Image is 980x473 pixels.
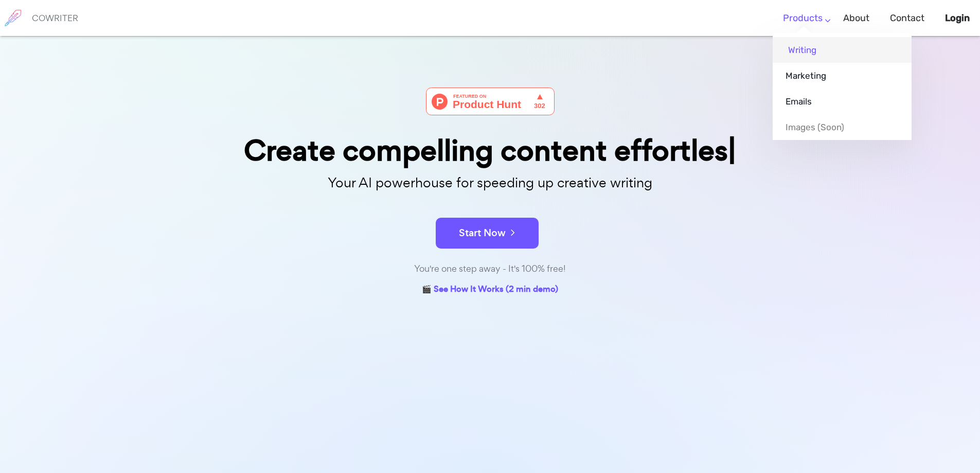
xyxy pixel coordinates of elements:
a: Products [783,3,823,33]
b: Login [945,12,970,24]
a: Emails [773,89,912,114]
p: Your AI powerhouse for speeding up creative writing [233,172,747,194]
h6: COWRITER [32,13,78,23]
div: Create compelling content effortles [233,136,747,165]
img: Cowriter - Your AI buddy for speeding up creative writing | Product Hunt [426,87,555,115]
a: Writing [773,37,912,63]
a: 🎬 See How It Works (2 min demo) [422,282,558,298]
a: Contact [890,3,924,33]
a: About [843,3,869,33]
button: Start Now [436,218,539,249]
a: Marketing [773,63,912,89]
div: You're one step away - It's 100% free! [233,261,747,276]
a: Login [945,3,970,33]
